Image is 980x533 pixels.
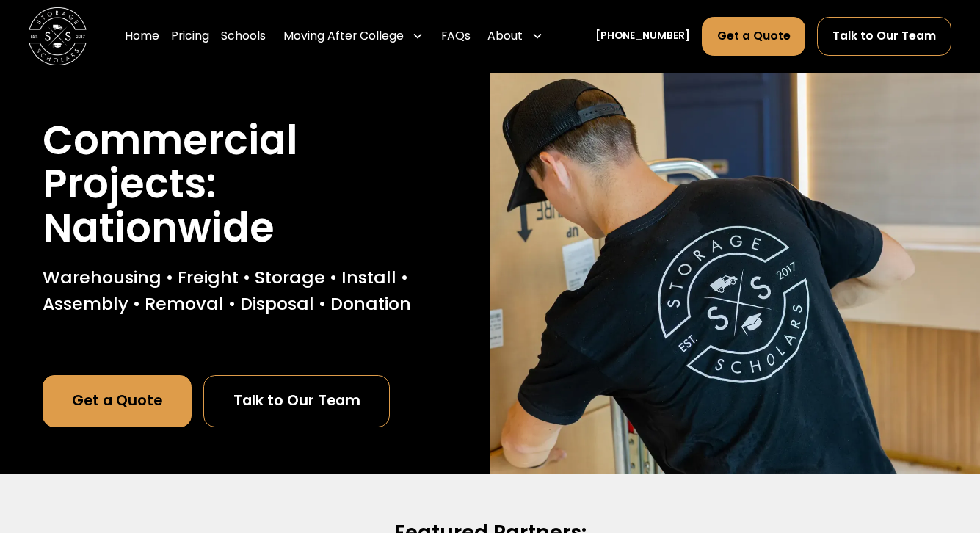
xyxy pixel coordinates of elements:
a: Pricing [171,16,209,57]
h1: Commercial Projects: Nationwide [43,119,448,250]
a: Get a Quote [43,375,192,427]
a: FAQs [441,16,471,57]
div: About [482,16,549,57]
div: About [487,27,523,45]
img: Storage Scholars main logo [29,7,87,65]
a: Home [125,16,159,57]
p: Warehousing • Freight • Storage • Install • Assembly • Removal • Disposal • Donation [43,264,448,316]
div: Moving After College [283,27,404,45]
a: Talk to Our Team [203,375,390,427]
a: [PHONE_NUMBER] [595,29,690,44]
a: Schools [221,16,266,57]
a: Talk to Our Team [817,17,951,56]
a: Get a Quote [702,17,805,56]
div: Moving After College [277,16,429,57]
